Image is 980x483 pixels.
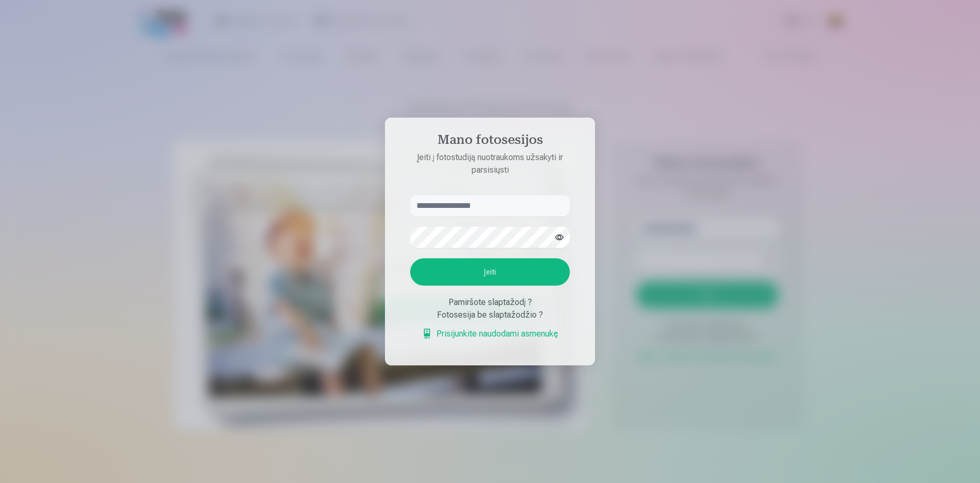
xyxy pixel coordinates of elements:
[410,258,570,286] button: Įeiti
[422,328,558,340] a: Prisijunkite naudodami asmenukę
[410,296,570,309] div: Pamiršote slaptažodį ?
[410,309,570,321] div: Fotosesija be slaptažodžio ?
[400,151,580,176] p: Įeiti į fotostudiją nuotraukoms užsakyti ir parsisiųsti
[400,132,580,151] h4: Mano fotosesijos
